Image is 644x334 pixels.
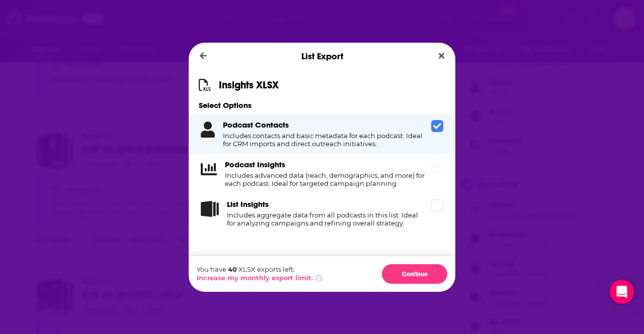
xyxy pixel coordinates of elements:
[225,171,427,187] h4: Includes advanced data (reach, demographics, and more) for each podcast. Ideal for targeted campa...
[223,132,427,148] h4: Includes contacts and basic metadata for each podcast. Ideal for CRM imports and direct outreach ...
[435,50,448,62] button: Close
[197,274,313,282] button: Increase my monthly export limit.
[225,160,285,169] h3: Podcast Insights
[610,280,634,304] div: Open Intercom Messenger
[197,265,323,273] p: You have XLSX exports left.
[227,211,427,227] h4: Includes aggregate data from all podcasts in this list. Ideal for analyzing campaigns and refinin...
[189,43,455,70] div: List Export
[189,100,455,110] h3: Select Options
[219,79,279,91] h1: Insights XLSX
[227,199,269,209] h3: List Insights
[228,265,237,273] span: 40
[223,120,289,130] h3: Podcast Contacts
[382,264,447,284] button: Continue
